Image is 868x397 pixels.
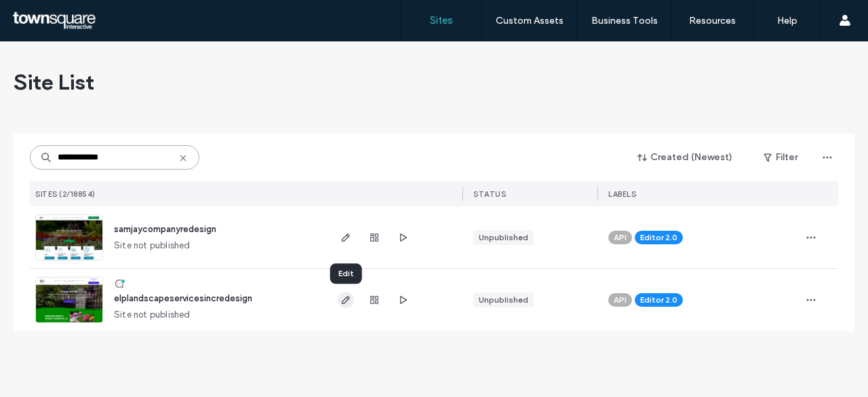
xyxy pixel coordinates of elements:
span: Site not published [114,308,191,322]
div: Unpublished [479,231,528,244]
span: Site not published [114,239,191,252]
button: Filter [750,147,811,168]
span: Site List [14,69,94,96]
label: Custom Assets [496,15,564,26]
div: Unpublished [479,294,528,306]
span: Help [31,10,58,22]
span: Editor 2.0 [640,231,677,244]
a: samjaycompanyredesign [114,224,216,234]
span: LABELS [608,189,636,199]
a: elplandscapeservicesincredesign [114,293,252,303]
span: Editor 2.0 [640,294,677,306]
label: Sites [430,14,453,26]
label: Business Tools [591,15,658,26]
label: Resources [689,15,736,26]
span: STATUS [473,189,506,199]
div: Edit [330,263,362,284]
span: API [614,231,627,244]
span: SITES (2/18854) [35,189,96,199]
span: API [614,294,627,306]
button: Created (Newest) [626,147,745,168]
label: Help [777,15,797,26]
